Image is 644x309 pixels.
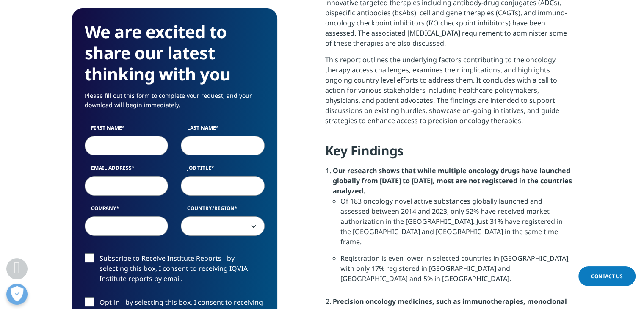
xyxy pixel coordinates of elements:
[85,205,169,217] label: Company
[325,142,572,166] h4: Key Findings
[181,205,265,217] label: Country/Region
[181,165,265,177] label: Job Title
[85,91,265,116] p: Please fill out this form to complete your request, and your download will begin immediately.
[340,253,572,290] li: Registration is even lower in selected countries in [GEOGRAPHIC_DATA], with only 17% registered i...
[85,21,265,85] h3: We are excited to share our latest thinking with you
[591,273,623,280] span: Contact Us
[181,124,265,136] label: Last Name
[340,196,572,253] li: Of 183 oncology novel active substances globally launched and assessed between 2014 and 2023, onl...
[578,266,636,286] a: Contact Us
[85,253,265,288] label: Subscribe to Receive Institute Reports - by selecting this box, I consent to receiving IQVIA Inst...
[85,124,169,136] label: First Name
[325,55,572,132] p: This report outlines the underlying factors contributing to the oncology therapy access challenge...
[6,284,28,305] button: Apri preferenze
[85,165,169,177] label: Email Address
[333,166,572,196] strong: Our research shows that while multiple oncology drugs have launched globally from [DATE] to [DATE...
